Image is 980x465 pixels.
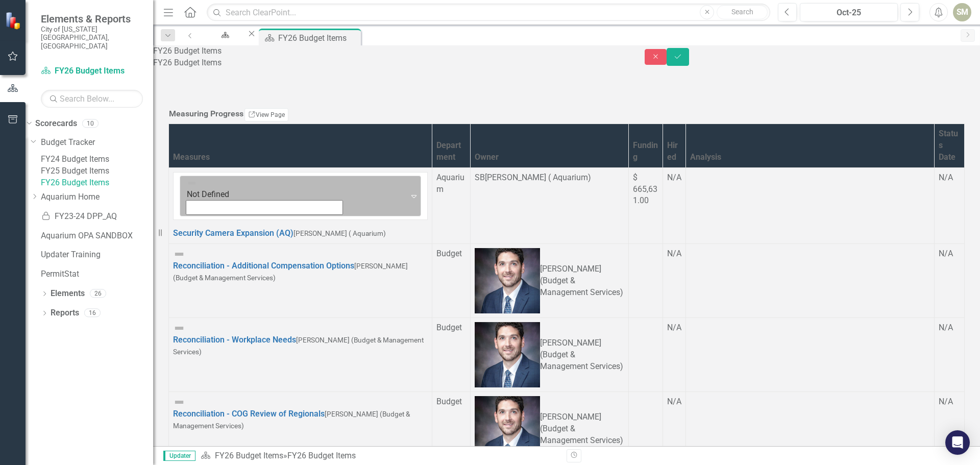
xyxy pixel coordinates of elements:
a: Aquarium OPA SANDBOX [41,230,153,242]
div: N/A [939,322,960,334]
a: Updater Training [41,249,153,261]
small: [PERSON_NAME] (Budget & Management Services) [173,410,410,430]
a: FY26 Budget Items [41,177,153,189]
a: FY25 Budget Items [41,165,153,177]
small: [PERSON_NAME] ( Aquarium) [293,229,386,237]
button: Oct-25 [800,3,898,21]
input: Search Below... [41,90,143,108]
div: Not Defined [187,189,402,201]
a: Scorecards [35,118,77,130]
div: FY26 Budget Items [153,45,629,57]
div: 26 [90,289,106,298]
span: N/A [667,173,681,182]
small: City of [US_STATE][GEOGRAPHIC_DATA], [GEOGRAPHIC_DATA] [41,25,143,50]
h3: Measuring Progress [169,109,243,118]
a: FY24 Budget Items [41,154,153,165]
a: Budget Tracker [41,137,153,149]
a: View Page [244,108,288,121]
div: Department [436,140,466,163]
div: Measures [173,152,428,163]
span: Updater [163,451,195,461]
a: Reports [51,307,79,319]
button: SM [953,3,971,21]
div: [PERSON_NAME] (Budget & Management Services) [540,337,624,373]
small: [PERSON_NAME] (Budget & Management Services) [173,262,408,282]
img: ClearPoint Strategy [5,12,23,30]
span: Budget [436,249,462,258]
div: 10 [82,119,99,128]
span: Search [731,8,753,16]
div: Funding [633,140,658,163]
button: Search [717,5,768,19]
span: Budget [436,323,462,332]
a: FY23-24 DPP_AQ [41,211,153,223]
span: N/A [667,249,681,258]
div: 16 [84,309,101,317]
span: $ 665,631.00 [633,173,657,206]
span: N/A [667,323,681,332]
div: Status Date [939,128,960,163]
img: Not Defined [173,248,185,260]
img: Kevin Chatellier [475,248,540,313]
img: Not Defined [187,178,197,188]
div: Oct-25 [803,7,894,19]
a: FY26 Budget Items [215,451,283,460]
img: Not Defined [173,322,185,334]
div: SB [475,172,485,184]
a: Security Camera Expansion (AQ) [173,228,293,238]
div: [PERSON_NAME] (Budget & Management Services) [540,411,624,447]
a: FY26 Budget Items [41,65,143,77]
div: Open Intercom Messenger [945,430,970,455]
span: N/A [667,397,681,406]
div: N/A [939,396,960,408]
div: [PERSON_NAME] ( Aquarium) [485,172,591,184]
span: Elements & Reports [41,13,143,25]
a: Aquarium [201,29,247,41]
a: Reconciliation - COG Review of Regionals [173,409,325,419]
div: » [201,450,559,462]
div: Aquarium [210,38,237,51]
div: FY26 Budget Items [278,32,358,44]
div: Hired [667,140,681,163]
a: Reconciliation - Workplace Needs [173,335,296,345]
a: PermitStat [41,268,153,280]
img: Kevin Chatellier [475,322,540,387]
input: Search ClearPoint... [207,4,770,21]
div: Owner [475,152,624,163]
a: Aquarium Home [41,191,153,203]
img: Not Defined [173,396,185,408]
div: N/A [939,172,960,184]
img: Kevin Chatellier [475,396,540,461]
div: [PERSON_NAME] (Budget & Management Services) [540,263,624,299]
span: Budget [436,397,462,406]
div: FY26 Budget Items [153,57,629,69]
small: [PERSON_NAME] (Budget & Management Services) [173,336,424,356]
a: Elements [51,288,85,300]
div: FY26 Budget Items [287,451,356,460]
div: N/A [939,248,960,260]
a: Reconciliation - Additional Compensation Options [173,261,354,271]
span: Aquarium [436,173,464,194]
div: Analysis [690,152,930,163]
